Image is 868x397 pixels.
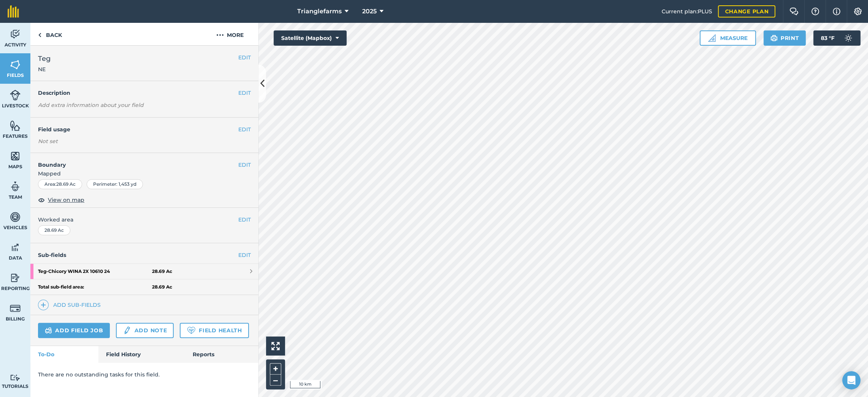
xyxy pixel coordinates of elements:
span: Current plan : PLUS [661,7,712,16]
a: Reports [185,346,258,363]
button: EDIT [238,53,251,62]
strong: Teg - Chicory WINA 2X 10610 24 [38,264,152,279]
img: svg+xml;base64,PD94bWwgdmVyc2lvbj0iMS4wIiBlbmNvZGluZz0idXRmLTgiPz4KPCEtLSBHZW5lcmF0b3I6IEFkb2JlIE... [10,242,21,253]
span: 2025 [362,7,377,16]
button: EDIT [238,215,251,224]
img: Two speech bubbles overlapping with the left bubble in the forefront [789,8,798,15]
p: There are no outstanding tasks for this field. [38,370,251,379]
button: Satellite (Mapbox) [274,30,347,46]
img: svg+xml;base64,PD94bWwgdmVyc2lvbj0iMS4wIiBlbmNvZGluZz0idXRmLTgiPz4KPCEtLSBHZW5lcmF0b3I6IEFkb2JlIE... [10,303,21,314]
a: To-Do [30,346,98,363]
a: Field Health [180,323,249,338]
a: Teg-Chicory WINA 2X 10610 2428.69 Ac [30,264,258,279]
button: EDIT [238,161,251,169]
a: Add note [116,323,174,338]
span: Teg [38,53,51,64]
button: – [270,375,281,386]
a: Change plan [718,5,775,18]
img: fieldmargin Logo [8,5,19,18]
img: svg+xml;base64,PD94bWwgdmVyc2lvbj0iMS4wIiBlbmNvZGluZz0idXRmLTgiPz4KPCEtLSBHZW5lcmF0b3I6IEFkb2JlIE... [10,89,21,101]
div: Not set [38,137,251,145]
button: Print [763,30,806,46]
button: EDIT [238,125,251,134]
button: More [201,23,258,45]
div: Area : 28.69 Ac [38,179,82,189]
strong: 28.69 Ac [152,268,172,274]
a: Add field job [38,323,110,338]
img: svg+xml;base64,PHN2ZyB4bWxucz0iaHR0cDovL3d3dy53My5vcmcvMjAwMC9zdmciIHdpZHRoPSI1NiIgaGVpZ2h0PSI2MC... [10,120,21,131]
h4: Description [38,89,251,97]
h4: Field usage [38,125,238,134]
button: Measure [700,30,756,46]
span: Worked area [38,215,251,224]
span: Mapped [30,169,258,178]
img: svg+xml;base64,PHN2ZyB4bWxucz0iaHR0cDovL3d3dy53My5vcmcvMjAwMC9zdmciIHdpZHRoPSIxNCIgaGVpZ2h0PSIyNC... [41,300,46,309]
img: svg+xml;base64,PD94bWwgdmVyc2lvbj0iMS4wIiBlbmNvZGluZz0idXRmLTgiPz4KPCEtLSBHZW5lcmF0b3I6IEFkb2JlIE... [10,374,21,381]
img: svg+xml;base64,PHN2ZyB4bWxucz0iaHR0cDovL3d3dy53My5vcmcvMjAwMC9zdmciIHdpZHRoPSIxOCIgaGVpZ2h0PSIyNC... [38,195,45,204]
img: Ruler icon [708,34,716,42]
div: 28.69 Ac [38,225,70,235]
div: Open Intercom Messenger [842,371,860,389]
button: View on map [38,195,84,204]
img: svg+xml;base64,PHN2ZyB4bWxucz0iaHR0cDovL3d3dy53My5vcmcvMjAwMC9zdmciIHdpZHRoPSIyMCIgaGVpZ2h0PSIyNC... [216,30,224,40]
img: svg+xml;base64,PHN2ZyB4bWxucz0iaHR0cDovL3d3dy53My5vcmcvMjAwMC9zdmciIHdpZHRoPSI1NiIgaGVpZ2h0PSI2MC... [10,59,21,70]
button: 83 °F [813,30,860,46]
span: NE [38,65,51,73]
img: Four arrows, one pointing top left, one top right, one bottom right and the last bottom left [271,342,280,350]
a: EDIT [238,251,251,259]
a: Back [30,23,70,45]
img: svg+xml;base64,PD94bWwgdmVyc2lvbj0iMS4wIiBlbmNvZGluZz0idXRmLTgiPz4KPCEtLSBHZW5lcmF0b3I6IEFkb2JlIE... [10,29,21,40]
h4: Boundary [30,153,238,169]
em: Add extra information about your field [38,102,144,108]
div: Perimeter : 1,453 yd [87,179,143,189]
span: View on map [48,196,84,204]
span: Trianglefarms [297,7,342,16]
img: A question mark icon [811,8,820,15]
span: 83 ° F [821,30,835,46]
img: svg+xml;base64,PHN2ZyB4bWxucz0iaHR0cDovL3d3dy53My5vcmcvMjAwMC9zdmciIHdpZHRoPSIxOSIgaGVpZ2h0PSIyNC... [770,33,778,43]
img: svg+xml;base64,PHN2ZyB4bWxucz0iaHR0cDovL3d3dy53My5vcmcvMjAwMC9zdmciIHdpZHRoPSI5IiBoZWlnaHQ9IjI0Ii... [38,30,41,40]
img: svg+xml;base64,PD94bWwgdmVyc2lvbj0iMS4wIiBlbmNvZGluZz0idXRmLTgiPz4KPCEtLSBHZW5lcmF0b3I6IEFkb2JlIE... [10,211,21,223]
button: EDIT [238,89,251,97]
img: svg+xml;base64,PD94bWwgdmVyc2lvbj0iMS4wIiBlbmNvZGluZz0idXRmLTgiPz4KPCEtLSBHZW5lcmF0b3I6IEFkb2JlIE... [123,326,131,335]
strong: 28.69 Ac [152,284,172,290]
img: svg+xml;base64,PHN2ZyB4bWxucz0iaHR0cDovL3d3dy53My5vcmcvMjAwMC9zdmciIHdpZHRoPSI1NiIgaGVpZ2h0PSI2MC... [10,150,21,162]
img: svg+xml;base64,PD94bWwgdmVyc2lvbj0iMS4wIiBlbmNvZGluZz0idXRmLTgiPz4KPCEtLSBHZW5lcmF0b3I6IEFkb2JlIE... [10,272,21,284]
strong: Total sub-field area: [38,284,152,290]
h4: Sub-fields [30,251,258,259]
img: svg+xml;base64,PD94bWwgdmVyc2lvbj0iMS4wIiBlbmNvZGluZz0idXRmLTgiPz4KPCEtLSBHZW5lcmF0b3I6IEFkb2JlIE... [841,30,856,46]
button: + [270,363,281,375]
a: Field History [98,346,185,363]
img: A cog icon [853,8,862,15]
img: svg+xml;base64,PD94bWwgdmVyc2lvbj0iMS4wIiBlbmNvZGluZz0idXRmLTgiPz4KPCEtLSBHZW5lcmF0b3I6IEFkb2JlIE... [10,181,21,192]
img: svg+xml;base64,PHN2ZyB4bWxucz0iaHR0cDovL3d3dy53My5vcmcvMjAwMC9zdmciIHdpZHRoPSIxNyIgaGVpZ2h0PSIxNy... [833,7,840,16]
img: svg+xml;base64,PD94bWwgdmVyc2lvbj0iMS4wIiBlbmNvZGluZz0idXRmLTgiPz4KPCEtLSBHZW5lcmF0b3I6IEFkb2JlIE... [45,326,52,335]
a: Add sub-fields [38,300,104,310]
